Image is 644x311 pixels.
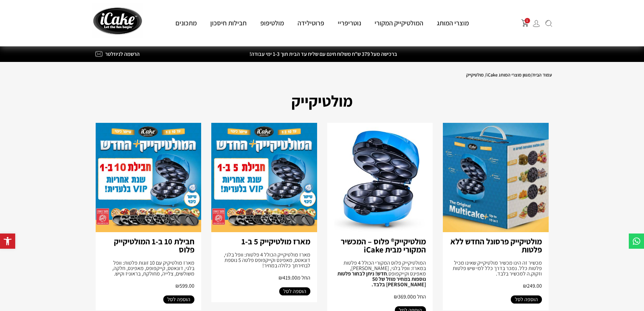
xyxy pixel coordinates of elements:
a: מתכונים [169,19,204,27]
div: מארז מולטיקייק הכולל 4 פלטות: וופל בלגי, דונאטס, מאפינס וקייקפופס פלטה 5 נוספת לבחירתך כלולה במחיר! [218,252,310,268]
span: 249.00 [523,282,542,289]
a: המולטיקייק המקורי [368,19,430,27]
a: מגוון מוצרי המותג iCake [486,72,531,78]
button: פתח עגלת קניות צדדית [521,19,529,27]
span: 1 [525,18,530,23]
a: פרוטילידה [291,19,331,27]
span: ₪ [175,282,180,289]
span: הוספה לסל [515,295,538,304]
span: הוספה לסל [167,295,190,304]
div: מכשיר זה הינו מכשיר מולטיקייק שאינו מכיל פלטות כלל. נמכר בדרך כלל למי שיש פלטות וזקוק.ה למכשיר בלבד. [450,260,542,276]
span: ₪ [523,282,527,289]
span: ₪ [279,274,283,281]
h1: מולטיקייק [92,89,552,113]
a: נוטריפריי [331,19,368,27]
h2: החל מ [218,275,310,281]
h2: החל מ [334,294,426,299]
a: הוספה לסל [279,287,310,295]
a: חבילות חיסכון [204,19,254,27]
div: המולטיקייק פלוס המקורי הכולל 4 פלטות במארז: וופל בלגי, [PERSON_NAME], מאפינס וקייקפופס. [334,260,426,287]
a: מולטיקייק® פלוס – המכשיר המקורי מבית iCake [341,236,426,255]
a: הרשמה לניוזלטר [105,50,140,58]
span: 599.00 [175,282,194,289]
nav: Breadcrumb [92,72,552,77]
a: הוספה לסל [511,295,542,304]
a: מוצרי המותג [430,19,476,27]
span: הוספה לסל [283,287,306,295]
a: עמוד הבית [532,72,552,78]
div: מארז מולטיקיק עם 10 זוגות פלטות: וופל בלגי, דונאטס, קייקפופס, מאפינס, חלקה, משולשים, צלייה, מחולק... [102,260,195,276]
strong: חדש! ניתן לבחור פלטות נוספות במחיר מוזל של 50 [PERSON_NAME] בלבד. [337,270,426,288]
a: הוספה לסל [163,295,194,304]
span: 419.00 [279,274,297,281]
a: מארז מולטיקייק 5 ב-1 [241,236,310,247]
img: shopping-cart.png [521,19,529,27]
a: מולטיפופ [254,19,291,27]
a: מולטיקייק פרסונל החדש ללא פלטות [450,236,542,255]
a: חבילת 10 ב-1 המולטיקייק פלוס [114,236,194,255]
h2: ברכישה מעל 379 ש"ח משלוח חינם עם שליח עד הבית תוך 1-3 ימי עבודה! [192,51,455,57]
span: 369.00 [394,293,413,300]
span: ₪ [394,293,398,300]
